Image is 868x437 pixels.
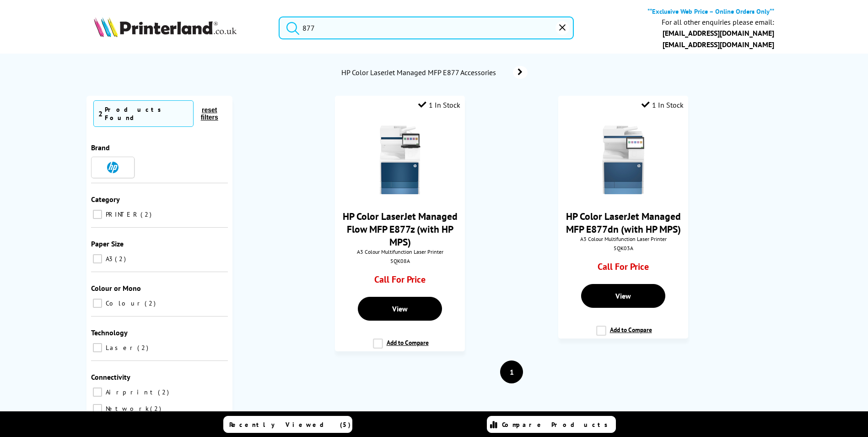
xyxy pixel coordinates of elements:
[341,68,500,77] span: HP Color LaserJet Managed MFP E877 Accessories
[589,126,658,194] img: HP-E877dn-Front-Main-Small.jpg
[343,210,458,248] a: HP Color LaserJet Managed Flow MFP E877z (with HP MPS)
[103,404,149,413] span: Network
[342,257,458,264] div: 5QK08A
[642,100,684,109] div: 1 In Stock
[93,299,102,308] input: Colour 2
[581,284,665,308] a: View
[93,210,102,219] input: PRINTER 2
[575,261,672,277] div: Call For Price
[150,404,163,413] span: 2
[223,416,352,433] a: Recently Viewed (5)
[352,273,448,290] div: Call For Price
[91,195,120,204] span: Category
[615,291,631,300] span: View
[279,16,574,39] input: S
[358,297,442,321] a: View
[341,66,528,79] a: HP Color LaserJet Managed MFP E877 Accessories
[103,388,157,396] span: Airprint
[647,7,774,16] b: **Exclusive Web Price – Online Orders Only**
[103,210,140,218] span: PRINTER
[93,343,102,352] input: Laser 2
[373,339,429,356] label: Add to Compare
[93,388,102,397] input: Airprint 2
[663,40,774,49] a: [EMAIL_ADDRESS][DOMAIN_NAME]
[366,126,434,194] img: HP-E877z-Front-Main-Small.jpg
[103,299,144,307] span: Colour
[91,143,110,152] span: Brand
[418,100,460,109] div: 1 In Stock
[663,28,774,38] a: [EMAIL_ADDRESS][DOMAIN_NAME]
[137,344,151,352] span: 2
[140,210,154,218] span: 2
[93,254,102,263] input: A3 2
[94,17,267,39] a: Printerland Logo
[107,162,119,173] img: HP
[145,299,158,307] span: 2
[94,17,237,37] img: Printerland Logo
[91,328,128,337] span: Technology
[229,421,351,429] span: Recently Viewed (5)
[115,255,128,263] span: 2
[566,210,681,235] a: HP Color LaserJet Managed MFP E877dn (with HP MPS)
[596,326,652,343] label: Add to Compare
[98,109,102,118] span: 2
[565,245,681,251] div: 5QK03A
[93,404,102,413] input: Network 2
[563,235,683,242] span: A3 Colour Multifunction Laser Printer
[502,421,613,429] span: Compare Products
[91,284,141,293] span: Colour or Mono
[105,105,189,122] div: Products Found
[91,372,130,382] span: Connectivity
[91,239,124,248] span: Paper Size
[487,416,616,433] a: Compare Products
[662,18,774,27] div: For all other enquiries please email:
[392,304,408,313] span: View
[103,255,114,263] span: A3
[194,106,226,121] button: reset filters
[340,248,460,255] span: A3 Colour Multifunction Laser Printer
[158,388,171,396] span: 2
[103,344,136,352] span: Laser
